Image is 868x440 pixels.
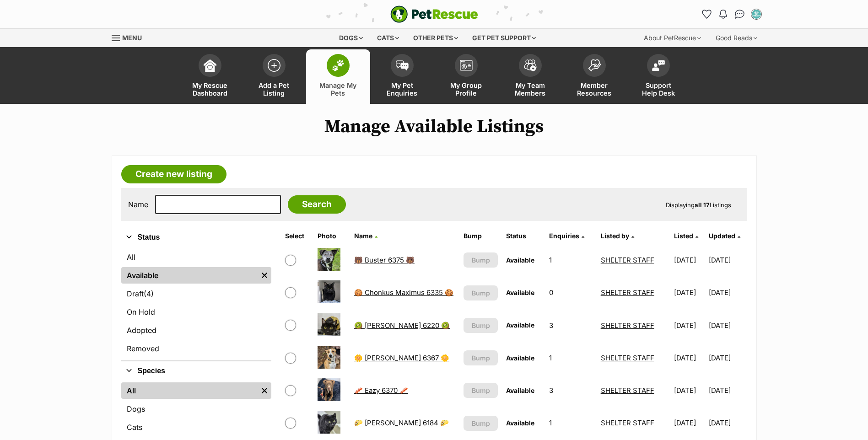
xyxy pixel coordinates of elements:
[502,229,545,243] th: Status
[407,29,464,47] div: Other pets
[601,354,654,362] a: SHELTER STAFF
[695,201,710,209] strong: all 17
[510,81,551,97] span: My Team Members
[545,310,596,341] td: 3
[204,59,216,72] img: dashboard-icon-eb2f2d2d3e046f16d808141f083e7271f6b2e854fb5c12c21221c1fb7104beca.svg
[121,231,271,243] button: Status
[506,289,534,296] span: Available
[700,7,764,21] ul: Account quick links
[314,229,350,243] th: Photo
[446,81,487,97] span: My Group Profile
[460,60,473,71] img: group-profile-icon-3fa3cf56718a62981997c0bc7e787c4b2cf8bcc04b72c1350f741eb67cf2f40e.svg
[545,375,596,406] td: 3
[121,249,271,265] a: All
[354,232,372,240] span: Name
[601,288,654,297] a: SHELTER STAFF
[464,383,497,398] button: Bump
[562,49,626,104] a: Member Resources
[281,229,313,243] th: Select
[122,34,142,42] span: Menu
[670,375,708,406] td: [DATE]
[752,10,761,19] img: SHELTER STAFF profile pic
[144,288,154,299] span: (4)
[382,81,423,97] span: My Pet Enquiries
[719,10,727,19] img: notifications-46538b983faf8c2785f20acdc204bb7945ddae34d4c08c2a6579f10ce5e182be.svg
[242,49,306,104] a: Add a Pet Listing
[670,342,708,374] td: [DATE]
[121,419,271,435] a: Cats
[674,232,693,240] span: Listed
[709,375,746,406] td: [DATE]
[674,232,698,240] a: Listed
[371,29,405,47] div: Cats
[506,321,534,329] span: Available
[637,29,707,47] div: About PetRescue
[354,354,449,362] a: 🌼 [PERSON_NAME] 6367 🌼
[638,81,679,97] span: Support Help Desk
[121,365,271,377] button: Species
[464,318,497,333] button: Bump
[464,285,497,300] button: Bump
[735,10,744,19] img: chat-41dd97257d64d25036548639549fe6c8038ab92f7586957e7f3b1b290dea8141.svg
[121,401,271,417] a: Dogs
[666,201,731,209] span: Displaying Listings
[549,232,584,240] a: Enquiries
[354,256,415,264] a: 🐻 Buster 6375 🐻
[524,59,537,71] img: team-members-icon-5396bd8760b3fe7c0b43da4ab00e1e3bb1a5d9ba89233759b79545d2d3fc5d0d.svg
[545,342,596,374] td: 1
[506,256,534,264] span: Available
[354,386,408,395] a: 🥓 Eazy 6370 🥓
[709,244,746,276] td: [DATE]
[626,49,690,104] a: Support Help Desk
[670,407,708,439] td: [DATE]
[506,354,534,362] span: Available
[396,60,409,70] img: pet-enquiries-icon-7e3ad2cf08bfb03b45e93fb7055b45f3efa6380592205ae92323e6603595dc1f.svg
[189,81,231,97] span: My Rescue Dashboard
[390,5,478,23] a: PetRescue
[354,232,377,240] a: Name
[749,7,764,21] button: My account
[709,277,746,308] td: [DATE]
[472,321,490,330] span: Bump
[545,407,596,439] td: 1
[709,310,746,341] td: [DATE]
[121,285,271,302] a: Draft
[709,342,746,374] td: [DATE]
[601,419,654,427] a: SHELTER STAFF
[121,382,258,399] a: All
[258,267,271,284] a: Remove filter
[601,321,654,330] a: SHELTER STAFF
[709,407,746,439] td: [DATE]
[506,419,534,427] span: Available
[601,386,654,395] a: SHELTER STAFF
[472,353,490,363] span: Bump
[670,277,708,308] td: [DATE]
[716,7,731,21] button: Notifications
[588,59,601,71] img: member-resources-icon-8e73f808a243e03378d46382f2149f9095a855e16c252ad45f914b54edf8863c.svg
[670,310,708,341] td: [DATE]
[332,59,345,71] img: manage-my-pets-icon-02211641906a0b7f246fdf0571729dbe1e7629f14944591b6c1af311fb30b64b.svg
[390,5,478,23] img: logo-e224e6f780fb5917bec1dbf3a21bbac754714ae5b6737aabdf751b685950b380.svg
[253,81,295,97] span: Add a Pet Listing
[466,29,542,47] div: Get pet support
[709,29,764,47] div: Good Reads
[121,322,271,338] a: Adopted
[472,386,490,395] span: Bump
[733,7,747,21] a: Conversations
[545,244,596,276] td: 1
[121,165,226,183] a: Create new listing
[121,304,271,320] a: On Hold
[506,386,534,394] span: Available
[306,49,370,104] a: Manage My Pets
[354,419,449,427] a: 🌮 [PERSON_NAME] 6184 🌮
[112,29,148,45] a: Menu
[652,60,665,71] img: help-desk-icon-fdf02630f3aa405de69fd3d07c3f3aa587a6932b1a1747fa1d2bba05be0121f9.svg
[460,229,501,243] th: Bump
[333,29,369,47] div: Dogs
[121,267,258,284] a: Available
[574,81,615,97] span: Member Resources
[268,59,280,72] img: add-pet-listing-icon-0afa8454b4691262ce3f59096e99ab1cd57d4a30225e0717b998d2c9b9846f56.svg
[370,49,434,104] a: My Pet Enquiries
[670,244,708,276] td: [DATE]
[178,49,242,104] a: My Rescue Dashboard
